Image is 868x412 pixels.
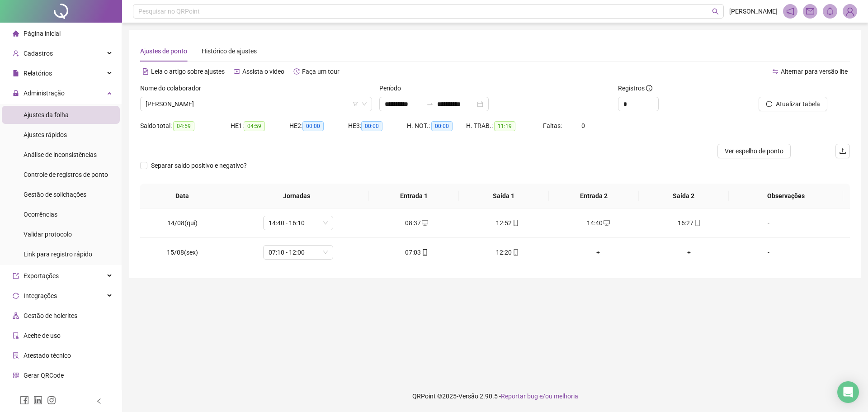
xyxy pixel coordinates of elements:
span: 04:59 [244,121,265,131]
div: HE 3: [348,121,407,131]
span: [PERSON_NAME] [729,6,778,16]
span: Relatórios [24,70,52,77]
span: Aceite de uso [24,332,61,339]
span: Cadastros [24,50,53,57]
span: 00:00 [302,121,324,131]
span: Registros [618,83,652,93]
button: Ver espelho de ponto [717,144,791,158]
span: Gestão de solicitações [24,191,86,198]
span: solution [13,352,19,359]
span: bell [826,7,834,15]
span: Reportar bug e/ou melhoria [501,393,578,400]
div: HE 1: [231,121,289,131]
span: 04:59 [173,121,194,131]
span: info-circle [646,85,652,91]
div: H. NOT.: [407,121,466,131]
span: 11:19 [494,121,515,131]
th: Data [140,184,224,208]
label: Período [379,83,407,93]
span: linkedin [33,396,42,405]
footer: QRPoint © 2025 - 2.90.5 - [122,380,868,412]
span: instagram [47,396,56,405]
div: - [742,247,795,257]
span: down [362,101,367,107]
span: facebook [20,396,29,405]
span: Observações [736,191,836,201]
th: Observações [729,184,843,208]
span: left [96,398,102,404]
span: mobile [512,220,519,226]
span: Ver espelho de ponto [725,146,783,156]
div: H. TRAB.: [466,121,543,131]
span: Gestão de holerites [24,312,77,319]
label: Nome do colaborador [140,83,207,93]
div: - [742,218,795,228]
th: Entrada 2 [549,184,639,208]
span: mobile [512,249,519,256]
span: notification [786,7,794,15]
div: 16:27 [651,218,727,228]
span: Validar protocolo [24,231,72,238]
span: 0 [581,122,585,129]
span: Assista o vídeo [242,68,284,75]
th: Entrada 1 [369,184,459,208]
span: 14/08(qui) [167,219,198,227]
span: home [13,30,19,37]
span: apartment [13,313,19,319]
div: 12:20 [469,247,546,257]
div: 12:52 [469,218,546,228]
div: Saldo total: [140,121,231,131]
span: desktop [421,220,428,226]
span: Link para registro rápido [24,251,92,258]
span: Gerar QRCode [24,372,64,379]
span: desktop [603,220,610,226]
span: swap-right [426,100,434,108]
span: Integrações [24,292,57,299]
div: 07:03 [378,247,455,257]
span: mobile [421,249,428,256]
div: + [560,247,637,257]
span: Faça um tour [302,68,340,75]
div: 08:37 [378,218,455,228]
span: qrcode [13,372,19,379]
span: 00:00 [431,121,453,131]
span: 14:40 - 16:10 [269,216,328,230]
div: Open Intercom Messenger [837,381,859,403]
span: BRENA MURICI SANTOS [146,97,367,111]
span: upload [839,147,846,155]
span: Alternar para versão lite [781,68,848,75]
th: Saída 2 [639,184,729,208]
th: Jornadas [224,184,369,208]
span: Separar saldo positivo e negativo? [147,161,250,170]
span: Ajustes da folha [24,111,69,118]
span: to [426,100,434,108]
span: mobile [693,220,701,226]
span: Histórico de ajustes [202,47,257,55]
img: 86506 [843,5,857,18]
span: Exportações [24,272,59,279]
div: 14:40 [560,218,637,228]
span: Atestado técnico [24,352,71,359]
span: 15/08(sex) [167,249,198,256]
span: Leia o artigo sobre ajustes [151,68,225,75]
span: Controle de registros de ponto [24,171,108,178]
span: Administração [24,90,65,97]
span: search [712,8,719,15]
span: Análise de inconsistências [24,151,97,158]
button: Atualizar tabela [759,97,827,111]
span: Ocorrências [24,211,57,218]
span: 07:10 - 12:00 [269,246,328,259]
span: Versão [458,393,478,400]
span: Ajustes de ponto [140,47,187,55]
span: Página inicial [24,30,61,37]
span: mail [806,7,814,15]
span: Faltas: [543,122,563,129]
span: lock [13,90,19,96]
span: history [293,68,300,75]
div: HE 2: [289,121,348,131]
div: + [651,247,727,257]
span: Atualizar tabela [776,99,820,109]
span: audit [13,332,19,339]
span: 00:00 [361,121,382,131]
span: user-add [13,50,19,57]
